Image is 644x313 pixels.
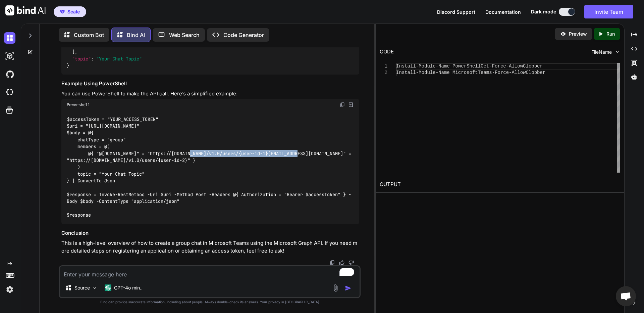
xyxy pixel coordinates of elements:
p: Bind can provide inaccurate information, including about people. Always double-check its answers.... [59,300,361,305]
span: FileName [591,49,612,55]
textarea: To enrich screen reader interactions, please activate Accessibility in Grammarly extension settings [60,266,360,278]
p: Custom Bot [74,31,104,39]
p: GPT-4o min.. [114,284,143,291]
span: Name PowerShellGet [438,63,489,69]
span: - [509,70,512,75]
span: - [435,63,438,69]
code: $accessToken = "YOUR_ACCESS_TOKEN" $uri = "[URL][DOMAIN_NAME]" $body = @{ chatType = "group" memb... [67,116,354,219]
span: } [67,63,69,69]
button: Invite Team [584,5,633,18]
span: ] [72,49,75,55]
img: githubDark [4,69,15,80]
span: Discord Support [437,9,475,15]
span: , [75,49,77,55]
img: like [339,260,344,265]
img: Open in Browser [348,102,354,108]
span: Dark mode [531,8,556,15]
img: settings [4,284,15,295]
p: Source [74,284,90,291]
span: Install-Module [396,63,436,69]
h2: OUTPUT [376,177,624,192]
button: premiumScale [54,6,86,17]
span: Documentation [485,9,521,15]
img: preview [560,31,566,37]
span: - [489,63,492,69]
div: 1 [380,63,387,70]
div: 2 [380,70,387,76]
p: Code Generator [223,31,264,39]
p: Run [606,31,615,37]
img: Bind AI [5,5,46,15]
img: dislike [348,260,354,265]
img: copy [340,102,345,107]
div: Open chat [616,286,636,306]
img: attachment [332,284,339,292]
img: chevron down [614,49,620,55]
span: AllowClobber [512,70,545,75]
span: "Your Chat Topic" [96,56,142,62]
h3: Example Using PowerShell [61,80,359,88]
span: Scale [67,8,80,15]
img: darkChat [4,32,15,44]
span: Install-Module [396,70,436,75]
span: - [435,70,438,75]
p: This is a high-level overview of how to create a group chat in Microsoft Teams using the Microsof... [61,239,359,255]
span: : [91,56,94,62]
span: - [492,70,494,75]
h3: Conclusion [61,229,359,237]
img: GPT-4o mini [105,284,111,291]
span: Force [492,63,506,69]
span: Name MicrosoftTeams [438,70,492,75]
button: Discord Support [437,8,475,15]
span: Powershell [67,102,90,107]
img: premium [60,10,65,14]
p: Web Search [169,31,200,39]
img: cloudideIcon [4,87,15,98]
span: "topic" [72,56,91,62]
span: Force [495,70,509,75]
p: You can use PowerShell to make the API call. Here’s a simplified example: [61,90,359,98]
span: AllowClobber [509,63,543,69]
img: icon [345,285,352,292]
img: darkAi-studio [4,50,15,62]
span: - [506,63,508,69]
img: copy [330,260,335,265]
p: Preview [569,31,587,37]
button: Documentation [485,8,521,15]
p: Bind AI [127,31,145,39]
div: CODE [380,48,394,56]
img: Pick Models [92,285,98,291]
